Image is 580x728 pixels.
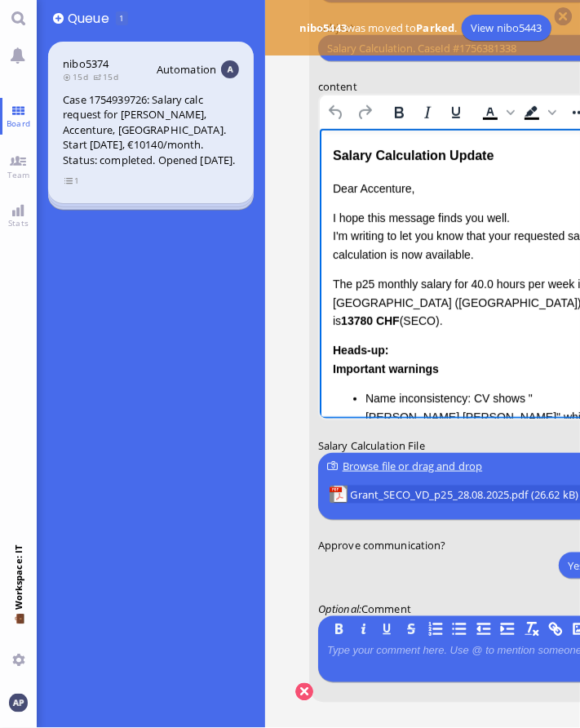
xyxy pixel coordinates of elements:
strong: 13780 CHF [21,185,80,198]
span: Approve communication? [318,538,446,553]
button: Redo [351,101,379,124]
span: content [318,79,357,94]
span: was moved to . [294,20,462,35]
span: Comment [361,601,411,616]
div: Text color Black [476,101,517,124]
span: 1 [119,12,124,24]
button: B [330,621,348,639]
strong: Heads-up: [13,215,69,228]
a: nibo5374 [63,56,108,71]
b: nibo5443 [299,20,347,35]
p: Dear Accenture, [13,51,296,69]
img: You [9,694,27,712]
span: Stats [4,217,33,229]
span: 15d [63,71,93,82]
a: View nibo5443 [462,15,551,41]
button: U [379,621,396,639]
button: Bold [385,101,413,124]
p: I hope this message finds you well. I'm writing to let you know that your requested salary calcul... [13,80,296,135]
span: Automation [157,62,216,77]
span: Board [2,118,34,129]
button: Underline [442,101,470,124]
img: Aut [221,60,239,78]
body: Rich Text Area. Press ALT-0 for help. [13,16,296,615]
img: Grant_SECO_VD_p25_28.08.2025.pdf [330,486,348,504]
span: Queue [68,9,114,28]
p: The p25 monthly salary for 40.0 hours per week in [GEOGRAPHIC_DATA] ([GEOGRAPHIC_DATA]) is (SECO). [13,146,296,201]
div: Background color Black [518,101,559,124]
span: Salary Calculation File [318,439,425,454]
button: Undo [322,101,350,124]
span: 15d [93,71,123,82]
div: Case 1754939726: Salary calc request for [PERSON_NAME], Accenture, [GEOGRAPHIC_DATA]. Start [DATE... [63,92,239,168]
button: S [402,621,420,639]
span: view 1 items [64,174,81,188]
button: Italic [414,101,441,124]
li: Name inconsistency: CV shows "[PERSON_NAME] [PERSON_NAME]" while application form shows "[PERSON_... [46,260,296,334]
button: I [354,621,372,639]
strong: Important warnings [13,233,119,246]
span: Optional [318,601,359,616]
button: Cancel [295,683,313,701]
button: Add [53,13,64,24]
em: : [318,601,361,616]
b: Parked [417,20,455,35]
div: Salary Calculation Update [13,16,296,38]
span: Team [3,169,34,180]
span: 💼 Workspace: IT [12,610,24,647]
